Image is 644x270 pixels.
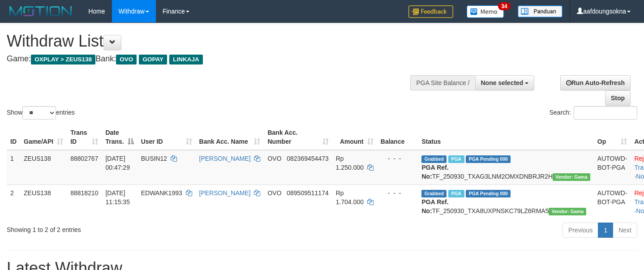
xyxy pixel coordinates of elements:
span: PGA Pending [466,155,511,163]
h1: Withdraw List [7,32,421,50]
th: Status [418,124,593,150]
img: Feedback.jpg [408,5,453,18]
a: [PERSON_NAME] [199,155,251,162]
button: None selected [475,75,535,90]
a: Next [613,223,637,238]
span: Copy 082369454473 to clipboard [287,155,328,162]
span: BUSIN12 [141,155,167,162]
span: EDWANK1993 [141,189,182,197]
input: Search: [574,106,637,120]
span: OXPLAY > ZEUS138 [31,55,95,64]
span: GOPAY [139,55,167,64]
span: 88818210 [70,189,98,197]
div: - - - [381,154,415,163]
span: Vendor URL: https://trx31.1velocity.biz [549,208,586,215]
img: MOTION_logo.png [7,4,75,18]
div: Showing 1 to 2 of 2 entries [7,222,262,234]
td: AUTOWD-BOT-PGA [594,184,631,219]
h4: Game: Bank: [7,55,421,64]
span: Vendor URL: https://trx31.1velocity.biz [553,173,590,181]
div: PGA Site Balance / [410,75,475,90]
span: Marked by aafnoeunsreypich [448,190,464,197]
span: Marked by aafsreyleap [448,155,464,163]
a: [PERSON_NAME] [199,189,251,197]
th: Balance [377,124,418,150]
span: [DATE] 11:15:35 [105,189,130,206]
td: TF_250930_TXA8UXPNSKC79LZ6RMA5 [418,184,593,219]
th: Game/API: activate to sort column ascending [20,124,67,150]
th: Date Trans.: activate to sort column descending [102,124,137,150]
span: [DATE] 00:47:29 [105,155,130,171]
th: Bank Acc. Number: activate to sort column ascending [264,124,332,150]
td: TF_250930_TXAG3LNM2OMXDNBRJR2H [418,150,593,185]
span: PGA Pending [466,190,511,197]
span: OVO [267,189,281,197]
td: 1 [7,150,20,185]
span: Grabbed [421,190,447,197]
span: LINKAJA [169,55,203,64]
img: panduan.png [518,5,562,17]
label: Search: [550,106,637,120]
th: ID [7,124,20,150]
td: 2 [7,184,20,219]
div: - - - [381,189,415,197]
th: User ID: activate to sort column ascending [137,124,196,150]
span: Rp 1.704.000 [336,189,364,206]
td: AUTOWD-BOT-PGA [594,150,631,185]
span: 34 [498,2,510,10]
span: 88802767 [70,155,98,162]
select: Showentries [22,106,56,120]
th: Trans ID: activate to sort column ascending [67,124,102,150]
img: Button%20Memo.svg [467,5,504,18]
a: Previous [562,223,598,238]
span: OVO [267,155,281,162]
span: Rp 1.250.000 [336,155,364,171]
th: Amount: activate to sort column ascending [332,124,377,150]
a: 1 [598,223,613,238]
th: Bank Acc. Name: activate to sort column ascending [196,124,264,150]
label: Show entries [7,106,75,120]
b: PGA Ref. No: [421,198,448,214]
a: Stop [605,90,631,106]
span: None selected [481,79,524,86]
td: ZEUS138 [20,150,67,185]
span: Copy 089509511174 to clipboard [287,189,328,197]
td: ZEUS138 [20,184,67,219]
th: Op: activate to sort column ascending [594,124,631,150]
span: OVO [116,55,137,64]
b: PGA Ref. No: [421,164,448,180]
a: Run Auto-Refresh [560,75,631,90]
span: Grabbed [421,155,447,163]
